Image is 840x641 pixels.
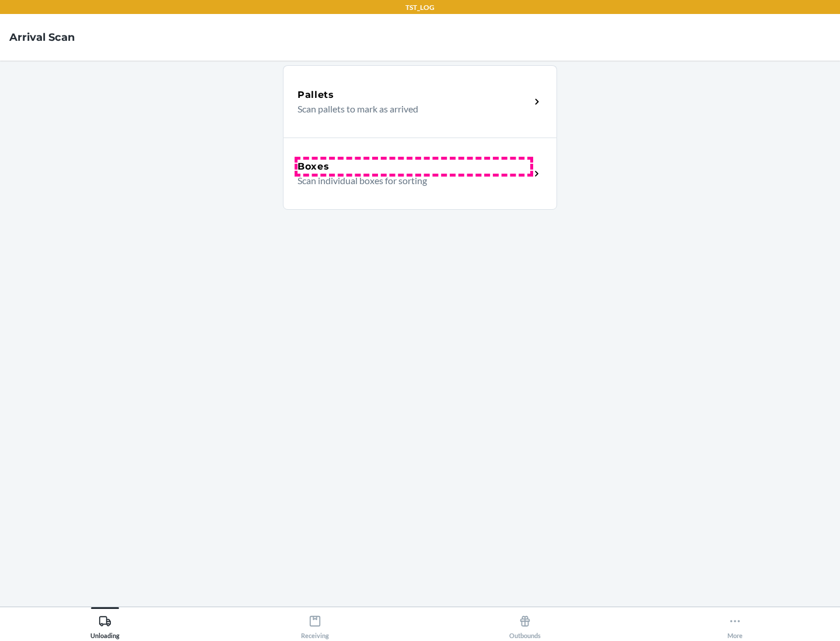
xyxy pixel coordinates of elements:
[301,610,329,639] div: Receiving
[90,610,120,639] div: Unloading
[727,610,743,639] div: More
[297,88,334,102] h5: Pallets
[9,30,75,45] h4: Arrival Scan
[210,607,420,639] button: Receiving
[630,607,840,639] button: More
[509,610,541,639] div: Outbounds
[297,160,330,174] h5: Boxes
[297,102,521,116] p: Scan pallets to mark as arrived
[283,138,557,210] a: BoxesScan individual boxes for sorting
[283,65,557,138] a: PalletsScan pallets to mark as arrived
[297,174,521,188] p: Scan individual boxes for sorting
[405,2,435,13] p: TST_LOG
[420,607,630,639] button: Outbounds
